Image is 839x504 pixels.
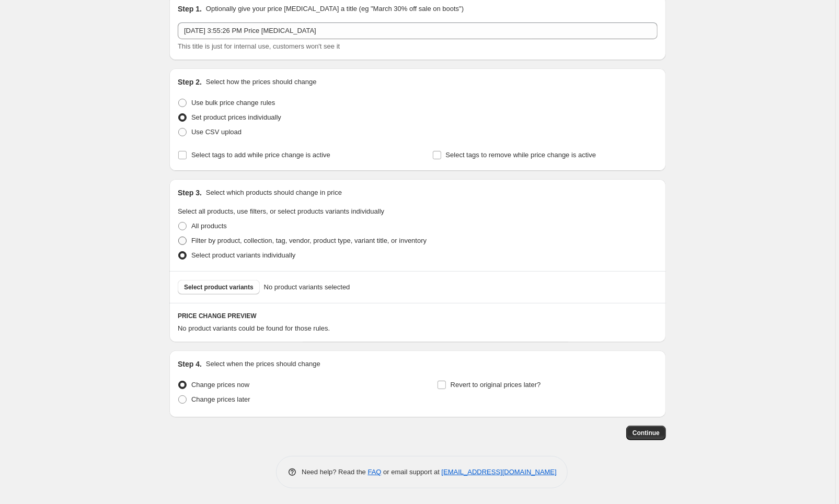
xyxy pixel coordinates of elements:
[633,429,660,437] span: Continue
[184,283,254,291] span: Select product variants
[191,113,281,121] span: Set product prices individually
[446,151,596,159] span: Select tags to remove while price change is active
[178,22,658,39] input: 30% off holiday sale
[382,468,442,476] span: or email support at
[191,381,249,389] span: Change prices now
[206,359,320,369] p: Select when the prices should change
[178,324,330,332] span: No product variants could be found for those rules.
[451,381,541,389] span: Revert to original prices later?
[442,468,557,476] a: [EMAIL_ADDRESS][DOMAIN_NAME]
[206,4,464,14] p: Optionally give your price [MEDICAL_DATA] a title (eg "March 30% off sale on boots")
[178,312,658,320] h6: PRICE CHANGE PREVIEW
[178,187,202,198] h2: Step 3.
[206,187,342,198] p: Select which products should change in price
[191,251,295,259] span: Select product variants individually
[626,426,666,440] button: Continue
[178,42,340,50] span: This title is just for internal use, customers won't see it
[178,359,202,369] h2: Step 4.
[191,395,250,403] span: Change prices later
[178,280,260,295] button: Select product variants
[178,207,384,215] span: Select all products, use filters, or select products variants individually
[191,237,427,244] span: Filter by product, collection, tag, vendor, product type, variant title, or inventory
[368,468,382,476] a: FAQ
[206,77,317,87] p: Select how the prices should change
[178,77,202,87] h2: Step 2.
[178,4,202,14] h2: Step 1.
[264,282,350,292] span: No product variants selected
[191,151,330,159] span: Select tags to add while price change is active
[191,222,227,230] span: All products
[191,99,275,107] span: Use bulk price change rules
[302,468,368,476] span: Need help? Read the
[191,128,242,136] span: Use CSV upload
